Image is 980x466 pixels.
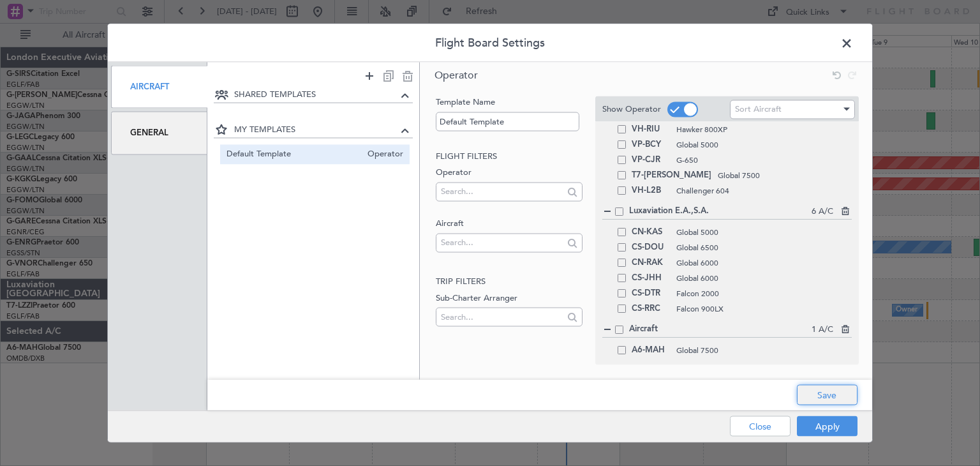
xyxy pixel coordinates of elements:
[632,184,670,199] span: VH-L2B
[676,124,852,136] span: Hawker 800XP
[632,123,670,138] span: VH-RIU
[436,276,582,289] h2: Trip filters
[718,170,852,182] span: Global 7500
[441,233,563,252] input: Search...
[361,147,403,161] span: Operator
[632,287,670,302] span: CS-DTR
[441,182,563,201] input: Search...
[434,68,478,82] span: Operator
[632,138,670,153] span: VP-BCY
[797,416,857,437] button: Apply
[111,66,207,109] div: Aircraft
[676,155,852,167] span: G-650
[632,225,670,241] span: CN-KAS
[436,96,582,109] label: Template Name
[676,258,852,269] span: Global 6000
[797,385,857,405] button: Save
[436,292,582,304] label: Sub-Charter Arranger
[436,150,582,163] h2: Flight filters
[632,241,670,256] span: CS-DOU
[676,243,852,254] span: Global 6500
[632,153,670,169] span: VP-CJR
[676,273,852,285] span: Global 6000
[111,112,207,154] div: General
[632,343,670,359] span: A6-MAH
[676,227,852,239] span: Global 5000
[441,307,563,326] input: Search...
[234,123,398,136] span: MY TEMPLATES
[234,89,398,101] span: SHARED TEMPLATES
[436,167,582,179] label: Operator
[632,302,670,317] span: CS-RRC
[632,256,670,271] span: CN-RAK
[226,147,362,161] span: Default Template
[108,24,872,63] header: Flight Board Settings
[629,206,812,218] span: Luxaviation E.A.,S.A.
[812,324,833,337] span: 1 A/C
[436,218,582,230] label: Aircraft
[812,206,833,219] span: 6 A/C
[632,271,670,287] span: CS-JHH
[676,345,840,357] span: Global 7500
[629,324,812,336] span: Aircraft
[730,416,791,437] button: Close
[676,289,852,300] span: Falcon 2000
[602,103,661,116] label: Show Operator
[632,169,711,184] span: T7-[PERSON_NAME]
[676,304,852,315] span: Falcon 900LX
[735,103,782,115] span: Sort Aircraft
[676,140,852,151] span: Global 5000
[676,186,852,197] span: Challenger 604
